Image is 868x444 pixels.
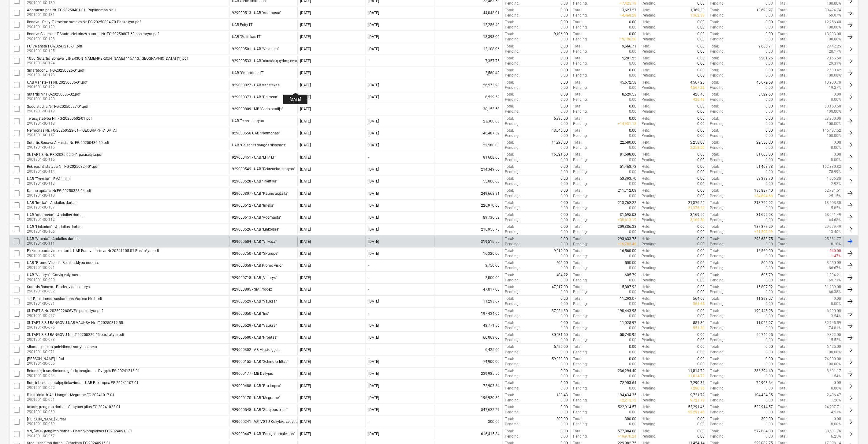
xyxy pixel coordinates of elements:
p: 0.00 [629,32,636,37]
p: 0.00 [561,73,568,78]
p: Pending : [710,37,725,42]
p: 0.00 [698,116,705,121]
div: [DATE] [300,95,311,99]
p: 0.00 [561,104,568,109]
p: Total : [778,116,788,121]
p: Held : [642,116,650,121]
div: 929000533 - UAB "Akustinių tyrimų centras" [232,59,304,63]
p: 2901901-SO-119 [27,109,88,114]
p: Total : [778,92,788,97]
p: 0.00 [629,68,636,73]
p: 20.17% [829,49,841,54]
p: 2901901-SO-125 [27,48,82,54]
p: Held : [642,104,650,109]
div: - [368,71,369,75]
div: [DATE] [368,23,379,27]
p: Total : [778,68,788,73]
div: 23,300.00 [434,116,502,126]
p: Pending : [710,61,725,66]
p: 2,156.50 [827,56,841,61]
p: 4,567.26 [691,80,705,85]
p: Held : [642,56,650,61]
div: 7,357.75 [434,56,502,66]
p: Total : [573,32,583,37]
div: Bonava-SolitekasLT Saulės elektrinės sutartis Nr. FG-20250807-68 pasirašyta.pdf [27,32,159,36]
p: 6,990.00 [554,116,568,121]
p: Pending : [505,121,520,126]
p: Total : [710,20,719,25]
p: 0.00 [629,104,636,109]
p: Pending : [710,49,725,54]
p: Pending : [642,61,656,66]
p: 0.00 [834,92,841,97]
p: Total : [778,56,788,61]
div: 616,415.84 [434,429,502,439]
p: 100.00% [827,25,841,30]
div: 929000373 - UAB "Dairosta" [232,95,278,99]
p: Total : [710,92,719,97]
p: 0.00 [766,49,773,54]
p: Pending : [573,85,588,90]
p: 0.00 [561,121,568,126]
p: 0.00 [629,85,636,90]
p: Total : [505,32,514,37]
p: + 9,196.50 [620,37,636,42]
p: 0.00 [698,37,705,42]
div: 197,434.06 [434,309,502,319]
iframe: Chat Widget [837,415,868,444]
div: - [368,107,369,111]
p: Pending : [573,25,588,30]
div: UAB "Solitekas LT" [232,35,262,39]
div: 929000513 - UAB "Adomasta" [232,11,281,15]
div: - [368,59,369,63]
p: 8,529.53 [622,92,636,97]
p: Pending : [710,97,725,102]
p: Held : [642,92,650,97]
p: 30,424.74 [825,8,841,13]
p: 0.00 [766,37,773,42]
p: Pending : [573,61,588,66]
p: 0.00 [766,116,773,121]
p: Pending : [573,109,588,114]
p: 0.00 [561,44,568,49]
p: 2901901-SO-129 [27,24,141,30]
p: 29.31% [829,61,841,66]
p: 30,153.50 [825,104,841,109]
div: UAB Vanstekas Nr. 20250606-01.pdf [27,80,88,85]
p: Pending : [642,1,656,6]
p: 0.00 [561,109,568,114]
div: FG Velansta FG-20241218-01.pdf [27,44,82,48]
p: Held : [642,68,650,73]
p: Pending : [642,97,656,102]
p: Pending : [573,13,588,18]
p: Total : [573,104,583,109]
div: 2,000.00 [434,273,502,283]
p: Pending : [710,25,725,30]
p: Total : [778,80,788,85]
div: [DATE] [300,119,311,123]
div: 214,349.55 [434,164,502,175]
p: 0.00 [698,61,705,66]
p: 13,623.27 [757,8,773,13]
p: 0.00 [561,85,568,90]
p: Pending : [573,49,588,54]
p: 0.00 [766,13,773,18]
p: 0.00 [766,73,773,78]
p: Pending : [642,49,656,54]
p: 23,300.00 [825,116,841,121]
p: 0.00 [561,92,568,97]
p: 0.00 [561,25,568,30]
p: 2901901-SO-123 [27,73,84,78]
p: Pending : [505,73,520,78]
p: Total : [778,13,788,18]
p: 0.00 [698,20,705,25]
p: Total : [778,44,788,49]
div: UAB "Smartdoor LT" [232,71,264,75]
div: 239,985.56 [434,369,502,379]
p: 45,672.58 [620,80,636,85]
p: Total : [778,61,788,66]
div: 55,000.00 [434,176,502,186]
p: Total : [710,104,719,109]
p: Held : [642,32,650,37]
div: 16,320.00 [434,248,502,259]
